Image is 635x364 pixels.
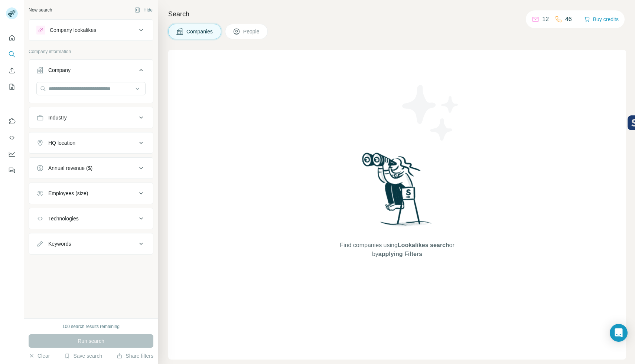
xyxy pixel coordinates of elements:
[48,215,79,222] div: Technologies
[168,9,626,19] h4: Search
[48,139,75,147] div: HQ location
[117,352,153,360] button: Share filters
[129,4,158,16] button: Hide
[186,28,214,35] span: Companies
[48,114,67,121] div: Industry
[48,66,71,74] div: Company
[359,151,436,233] img: Surfe Illustration - Woman searching with binoculars
[398,242,449,248] span: Lookalikes search
[6,31,18,45] button: Quick start
[48,164,92,172] div: Annual revenue ($)
[243,28,260,35] span: People
[6,147,18,161] button: Dashboard
[29,7,52,13] div: New search
[6,64,18,77] button: Enrich CSV
[29,352,50,360] button: Clear
[542,15,549,24] p: 12
[29,61,153,82] button: Company
[29,109,153,127] button: Industry
[397,79,464,146] img: Surfe Illustration - Stars
[64,352,102,360] button: Save search
[338,241,456,259] span: Find companies using or by
[48,190,88,197] div: Employees (size)
[378,251,422,257] span: applying Filters
[6,131,18,144] button: Use Surfe API
[29,210,153,227] button: Technologies
[610,324,628,342] div: Open Intercom Messenger
[29,235,153,253] button: Keywords
[584,14,619,24] button: Buy credits
[29,21,153,39] button: Company lookalikes
[48,240,71,247] div: Keywords
[6,164,18,177] button: Feedback
[565,15,572,24] p: 46
[29,48,153,55] p: Company information
[62,323,120,330] div: 100 search results remaining
[29,184,153,202] button: Employees (size)
[6,80,18,94] button: My lists
[50,26,96,34] div: Company lookalikes
[6,7,18,19] img: Avatar
[6,47,18,61] button: Search
[29,159,153,177] button: Annual revenue ($)
[6,115,18,128] button: Use Surfe on LinkedIn
[29,134,153,152] button: HQ location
